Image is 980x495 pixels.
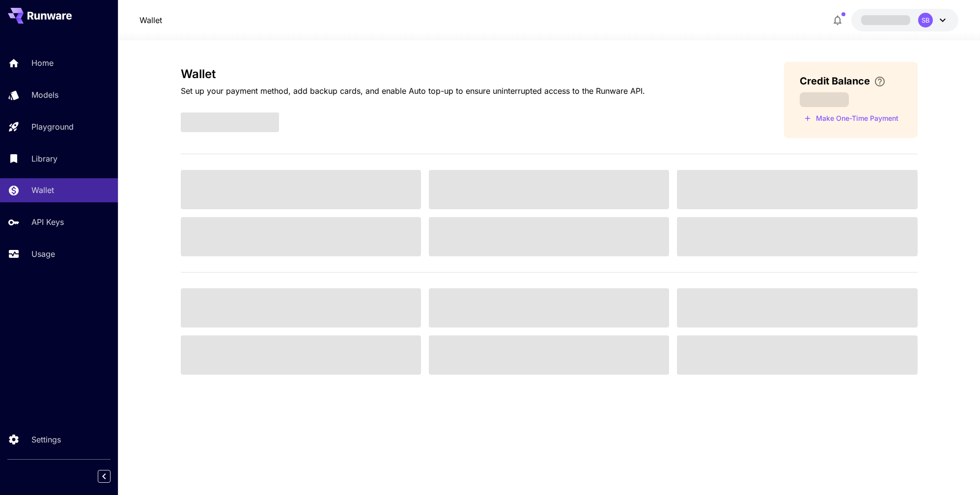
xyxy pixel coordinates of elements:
p: Wallet [31,184,54,196]
h3: Wallet [181,67,645,81]
span: Credit Balance [800,74,870,88]
button: Enter your card details and choose an Auto top-up amount to avoid service interruptions. We'll au... [870,76,890,87]
p: Usage [31,248,55,260]
button: Collapse sidebar [98,470,111,483]
nav: breadcrumb [140,14,162,26]
p: Home [31,57,54,69]
p: Playground [31,121,74,133]
p: Set up your payment method, add backup cards, and enable Auto top-up to ensure uninterrupted acce... [181,85,645,97]
button: Make a one-time, non-recurring payment [800,111,903,126]
p: Settings [31,434,61,445]
p: API Keys [31,216,64,228]
p: Library [31,153,57,165]
a: Wallet [140,14,162,26]
div: SB [918,13,933,27]
button: SB [851,9,958,31]
div: Collapse sidebar [105,467,118,485]
p: Models [31,89,58,101]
